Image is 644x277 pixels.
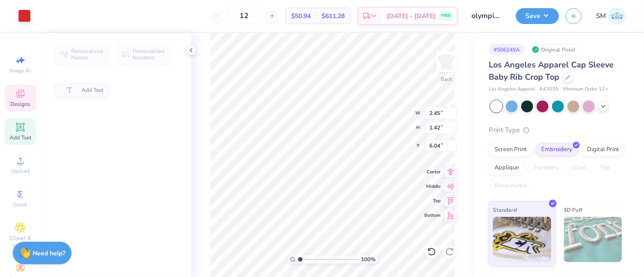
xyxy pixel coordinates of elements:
span: Designs [10,100,30,108]
span: 3D Puff [564,205,583,215]
span: Clipart & logos [5,234,36,249]
span: Bottom [424,212,441,219]
div: Screen Print [489,143,533,157]
img: Standard [493,217,551,262]
span: Middle [424,183,441,190]
div: Vinyl [567,161,592,175]
div: Embroidery [535,143,578,157]
div: Transfers [528,161,564,175]
span: Personalized Numbers [133,48,165,61]
span: 100 % [361,255,376,263]
input: – – [226,8,262,24]
div: Applique [489,161,525,175]
span: [DATE] - [DATE] [387,11,436,21]
div: Original Proof [529,44,580,55]
div: Rhinestones [489,179,533,193]
span: # 43035 [539,86,558,93]
span: Image AI [10,67,31,74]
span: FREE [441,13,451,19]
span: Center [424,169,441,175]
img: Back [437,53,456,71]
span: $50.94 [291,11,311,21]
img: Shruthi Mohan [608,7,626,25]
img: 3D Puff [564,217,622,262]
span: Personalized Names [71,48,103,61]
span: Top [424,198,441,204]
span: Add Text [82,87,103,93]
div: Foil [595,161,616,175]
span: Standard [493,205,517,215]
div: Digital Print [581,143,625,157]
input: Untitled Design [465,7,509,25]
div: Back [441,75,452,83]
span: Los Angeles Apparel [489,86,535,93]
a: SM [596,7,626,25]
div: Print Type [489,125,626,135]
span: Minimum Order: 12 + [563,86,608,93]
span: Add Text [10,134,31,141]
span: Los Angeles Apparel Cap Sleeve Baby Rib Crop Top [489,59,614,82]
button: Save [516,8,559,24]
span: Greek [14,201,28,208]
span: SM [596,11,606,21]
span: Upload [11,167,29,175]
div: # 506249A [489,44,525,55]
span: $611.28 [322,11,345,21]
strong: Need help? [33,249,66,258]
